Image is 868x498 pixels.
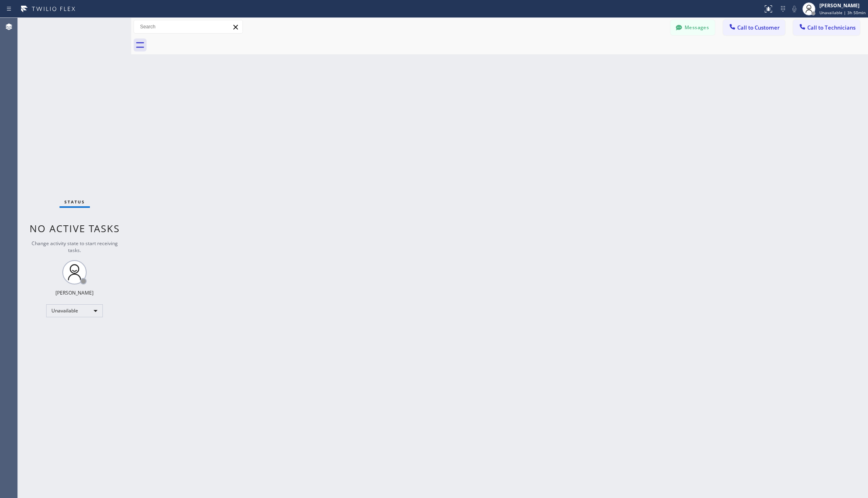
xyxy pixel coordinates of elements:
[819,2,866,9] div: [PERSON_NAME]
[723,20,785,35] button: Call to Customer
[46,304,103,317] div: Unavailable
[32,240,118,254] span: Change activity state to start receiving tasks.
[807,24,855,31] span: Call to Technicians
[819,10,866,15] span: Unavailable | 3h 50min
[134,20,243,33] input: Search
[789,3,800,15] button: Mute
[64,199,85,205] span: Status
[30,222,120,235] span: No active tasks
[737,24,780,31] span: Call to Customer
[55,289,94,296] div: [PERSON_NAME]
[670,20,715,35] button: Messages
[793,20,860,35] button: Call to Technicians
